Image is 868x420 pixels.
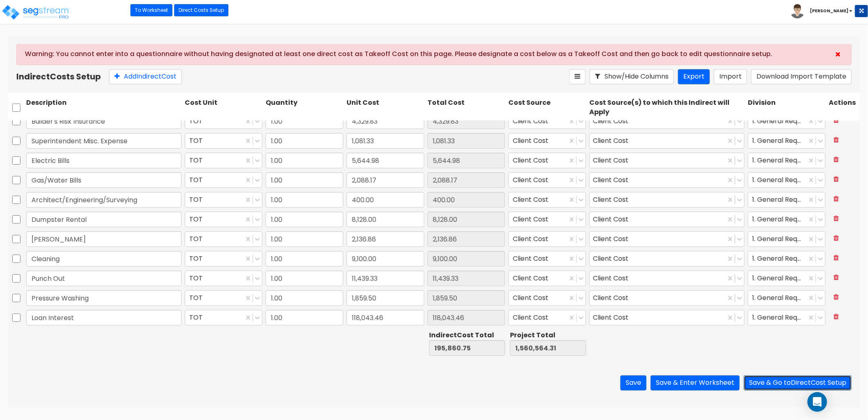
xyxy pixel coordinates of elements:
div: TOT [185,251,262,266]
div: Client Cost [593,291,632,304]
div: TOT [185,290,262,306]
button: Save & Enter Worksheet [651,375,740,391]
button: Delete Row [829,172,844,187]
img: avatar.png [790,4,805,18]
button: Delete Row [829,231,844,246]
button: Save & Go toDirectCost Setup [744,375,852,391]
button: Delete Row [829,251,844,265]
div: Client Cost [589,192,745,208]
div: 1. General Requirements [748,251,825,266]
div: Client Cost [589,290,745,306]
button: Show/Hide Columns [590,69,674,84]
div: 1. General Requirements [748,271,825,286]
div: TOT [185,153,262,168]
button: Delete Row [829,271,844,285]
img: logo_pro_r.png [1,4,71,20]
div: Client Cost [593,115,632,127]
div: Client Cost [589,172,745,188]
div: Client Cost [508,231,586,247]
button: AddIndirectCost [109,69,182,84]
div: Client Cost [589,271,745,286]
div: Client Cost [589,153,745,168]
div: Client Cost [508,251,586,266]
div: Client Cost [508,192,586,208]
div: Client Cost [593,154,632,167]
div: Cost Unit [183,97,264,119]
button: Import [714,69,747,84]
button: Delete Row [829,153,844,167]
div: TOT [185,212,262,227]
button: Delete Row [829,133,844,147]
button: Delete Row [829,212,844,226]
div: 1. General Requirements [748,133,825,149]
div: Indirect Cost Total [429,331,505,340]
div: TOT [185,133,262,149]
div: Total Cost [426,97,507,119]
div: Client Cost [593,193,632,206]
b: [PERSON_NAME] [810,8,848,14]
button: Save [620,375,647,391]
div: Client Cost [589,231,745,247]
div: Cost Source [507,97,588,119]
div: TOT [185,172,262,188]
div: TOT [185,113,262,129]
div: Client Cost [589,133,745,149]
div: Client Cost [593,252,632,265]
div: 1. General Requirements [748,153,825,168]
div: Client Cost [508,271,586,286]
b: Indirect Costs Setup [16,71,101,82]
div: Cost Source(s) to which this Indirect will Apply [588,97,746,119]
div: 1. General Requirements [748,212,825,227]
div: Client Cost [508,113,586,129]
div: Client Cost [589,113,745,129]
a: To Worksheet [130,4,172,16]
button: Download Import Template [751,69,852,84]
div: TOT [185,192,262,208]
div: TOT [185,231,262,247]
div: Unit Cost [345,97,426,119]
div: Warning: You cannot enter into a questionnaire without having designated at least one direct cost... [25,50,833,60]
div: TOT [185,310,262,325]
div: TOT [185,271,262,286]
div: Project Total [510,331,586,340]
div: 1. General Requirements [748,290,825,306]
div: Division [746,97,827,119]
div: Client Cost [508,310,586,325]
div: Client Cost [589,251,745,266]
div: 1. General Requirements [748,192,825,208]
div: Client Cost [593,233,632,245]
div: Client Cost [508,133,586,149]
div: 1. General Requirements [748,172,825,188]
div: Actions [827,97,860,119]
div: Client Cost [593,213,632,226]
button: Delete Row [829,192,844,206]
div: 1. General Requirements [748,113,825,129]
div: Client Cost [589,310,745,325]
div: Client Cost [593,134,632,147]
div: Client Cost [508,172,586,188]
div: Open Intercom Messenger [808,392,827,412]
button: Delete Row [829,113,844,128]
button: Export [678,69,710,84]
a: Direct Costs Setup [174,4,228,16]
div: 1. General Requirements [748,310,825,325]
div: Client Cost [593,311,632,324]
div: Client Cost [593,272,632,285]
div: Client Cost [589,212,745,227]
div: Client Cost [508,212,586,227]
div: Description [25,97,183,119]
button: Delete Row [829,310,844,324]
button: Reorder Items [569,69,586,84]
div: Client Cost [508,290,586,306]
div: Quantity [264,97,345,119]
div: Client Cost [593,174,632,186]
div: 1. General Requirements [748,231,825,247]
button: Delete Row [829,290,844,305]
div: Client Cost [508,153,586,168]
